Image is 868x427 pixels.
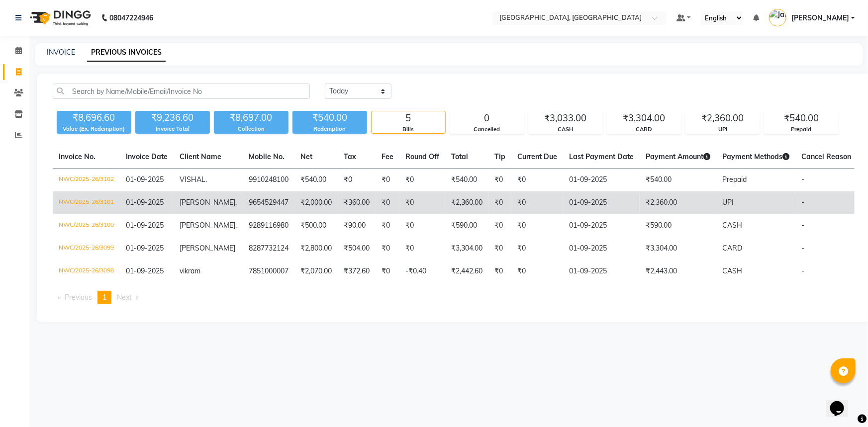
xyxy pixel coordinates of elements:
td: ₹540.00 [640,169,716,192]
td: ₹2,360.00 [640,191,716,214]
div: Cancelled [450,125,524,134]
td: ₹0 [399,214,445,237]
td: NWC/2025-26/3099 [53,237,120,260]
a: INVOICE [47,48,75,57]
div: Prepaid [765,125,838,134]
span: Total [451,152,468,161]
td: ₹0 [511,191,563,214]
td: -₹0.40 [399,260,445,283]
span: Cancel Reason [801,152,851,161]
span: - [801,198,804,207]
span: Round Off [405,152,439,161]
td: ₹0 [376,260,399,283]
span: UPI [722,198,734,207]
img: logo [25,4,94,32]
iframe: chat widget [826,387,858,417]
div: ₹2,360.00 [686,111,760,125]
td: ₹0 [488,260,511,283]
td: ₹2,000.00 [294,191,338,214]
div: ₹3,033.00 [529,111,602,125]
td: ₹540.00 [294,169,338,192]
a: PREVIOUS INVOICES [87,44,166,62]
span: . [235,198,237,207]
span: Tax [344,152,356,161]
span: - [801,266,804,275]
td: NWC/2025-26/3100 [53,214,120,237]
td: ₹0 [488,237,511,260]
nav: Pagination [53,291,855,304]
span: - [801,175,804,184]
span: Fee [382,152,393,161]
div: ₹8,696.60 [57,111,131,125]
td: ₹0 [399,191,445,214]
td: ₹0 [511,169,563,192]
span: 01-09-2025 [126,221,164,230]
td: NWC/2025-26/3101 [53,191,120,214]
span: Invoice Date [126,152,168,161]
span: Mobile No. [249,152,285,161]
div: CARD [607,125,681,134]
td: ₹372.60 [338,260,376,283]
span: [PERSON_NAME] [180,221,235,230]
td: ₹2,443.00 [640,260,716,283]
td: ₹590.00 [445,214,488,237]
td: 8287732124 [243,237,294,260]
td: ₹2,800.00 [294,237,338,260]
span: 01-09-2025 [126,244,164,253]
td: ₹3,304.00 [445,237,488,260]
div: 0 [450,111,524,125]
span: 01-09-2025 [126,175,164,184]
td: ₹0 [511,237,563,260]
span: - [801,221,804,230]
td: 01-09-2025 [563,191,640,214]
span: . [205,175,207,184]
span: 01-09-2025 [126,198,164,207]
span: Client Name [180,152,221,161]
td: ₹2,070.00 [294,260,338,283]
td: NWC/2025-26/3102 [53,169,120,192]
div: Bills [372,125,445,134]
span: Invoice No. [59,152,96,161]
td: ₹0 [338,169,376,192]
td: ₹590.00 [640,214,716,237]
div: Invoice Total [135,125,210,133]
span: Payment Amount [646,152,710,161]
td: 01-09-2025 [563,260,640,283]
span: VISHAL [180,175,205,184]
div: Value (Ex. Redemption) [57,125,131,133]
div: ₹9,236.60 [135,111,210,125]
div: Redemption [292,125,367,133]
span: 01-09-2025 [126,266,164,275]
span: [PERSON_NAME] [791,13,849,23]
td: ₹0 [376,214,399,237]
span: Last Payment Date [569,152,634,161]
b: 08047224946 [109,4,153,32]
td: ₹0 [376,191,399,214]
input: Search by Name/Mobile/Email/Invoice No [53,84,310,99]
span: Current Due [517,152,557,161]
span: CARD [722,244,742,253]
td: 01-09-2025 [563,169,640,192]
td: ₹2,442.60 [445,260,488,283]
td: ₹0 [488,169,511,192]
div: ₹3,304.00 [607,111,681,125]
td: ₹0 [511,260,563,283]
td: ₹0 [488,214,511,237]
td: ₹2,360.00 [445,191,488,214]
td: 9654529447 [243,191,294,214]
span: Payment Methods [722,152,789,161]
div: ₹540.00 [765,111,838,125]
td: ₹90.00 [338,214,376,237]
div: CASH [529,125,602,134]
td: NWC/2025-26/3098 [53,260,120,283]
td: ₹500.00 [294,214,338,237]
td: 9910248100 [243,169,294,192]
span: [PERSON_NAME] [180,244,235,253]
span: CASH [722,221,742,230]
div: ₹540.00 [292,111,367,125]
img: Janvi Chhatwal [769,9,786,26]
span: . [235,221,237,230]
td: ₹3,304.00 [640,237,716,260]
span: - [801,244,804,253]
div: ₹8,697.00 [214,111,289,125]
